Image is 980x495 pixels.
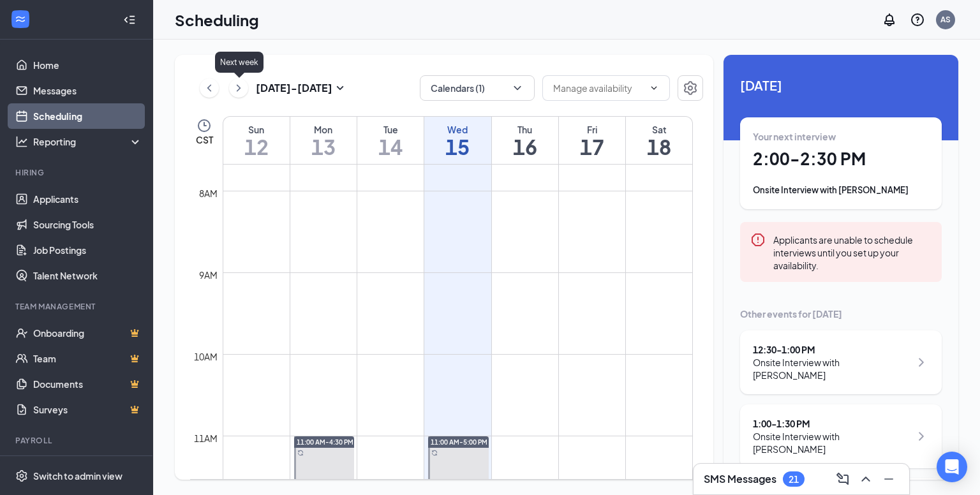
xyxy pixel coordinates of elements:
svg: ChevronDown [511,82,524,94]
svg: Collapse [123,13,136,26]
a: Messages [33,78,142,103]
svg: ChevronRight [232,80,245,96]
h1: 16 [492,136,558,158]
h1: 13 [290,136,357,158]
div: AS [940,14,951,25]
div: 10am [191,350,220,364]
div: Sun [223,123,290,136]
div: Reporting [33,135,143,148]
svg: WorkstreamLogo [14,13,27,26]
a: October 16, 2025 [492,117,558,164]
svg: Sync [297,450,304,456]
button: ChevronUp [856,469,876,489]
div: Team Management [15,301,140,312]
a: October 17, 2025 [559,117,625,164]
a: Talent Network [33,263,142,288]
button: ChevronLeft [200,78,219,98]
div: 12:30 - 1:00 PM [753,343,910,356]
svg: Notifications [882,12,897,27]
a: October 14, 2025 [357,117,424,164]
svg: Settings [15,469,28,482]
div: Mon [290,123,357,136]
svg: Settings [683,80,698,96]
a: Sourcing Tools [33,212,142,237]
div: Hiring [15,167,140,178]
button: ComposeMessage [833,469,853,489]
svg: ChevronRight [914,355,929,370]
h3: SMS Messages [704,472,776,486]
h1: 12 [223,136,290,158]
a: PayrollCrown [33,454,142,480]
div: Wed [424,123,491,136]
div: Onsite Interview with [PERSON_NAME] [753,184,929,196]
a: OnboardingCrown [33,320,142,346]
div: 8am [197,186,220,200]
input: Manage availability [553,81,644,95]
div: Thu [492,123,558,136]
div: Your next interview [753,130,929,143]
span: CST [196,133,213,146]
svg: SmallChevronDown [332,80,348,96]
h1: 14 [357,136,424,158]
svg: Clock [197,118,212,133]
div: Onsite Interview with [PERSON_NAME] [753,430,910,455]
a: October 18, 2025 [626,117,692,164]
svg: ChevronUp [858,471,873,487]
a: Scheduling [33,103,142,129]
div: Next week [215,52,264,73]
a: TeamCrown [33,346,142,371]
div: 11am [191,431,220,445]
h1: 15 [424,136,491,158]
a: October 13, 2025 [290,117,357,164]
svg: QuestionInfo [910,12,925,27]
div: 9am [197,268,220,282]
svg: Sync [431,450,438,456]
div: Applicants are unable to schedule interviews until you set up your availability. [773,232,932,272]
div: Tue [357,123,424,136]
span: 11:00 AM-4:30 PM [297,438,353,447]
button: Calendars (1)ChevronDown [420,75,535,101]
span: [DATE] [740,75,942,95]
h3: [DATE] - [DATE] [256,81,332,95]
button: Settings [678,75,703,101]
svg: ComposeMessage [835,471,850,487]
div: 21 [789,474,799,485]
div: Payroll [15,435,140,446]
a: Applicants [33,186,142,212]
a: Job Postings [33,237,142,263]
div: Onsite Interview with [PERSON_NAME] [753,356,910,381]
div: Fri [559,123,625,136]
a: October 12, 2025 [223,117,290,164]
h1: Scheduling [175,9,259,31]
h1: 18 [626,136,692,158]
div: 1:00 - 1:30 PM [753,417,910,430]
div: Switch to admin view [33,469,122,482]
div: Other events for [DATE] [740,307,942,320]
div: Open Intercom Messenger [937,452,967,482]
a: October 15, 2025 [424,117,491,164]
svg: Error [750,232,766,247]
a: Home [33,52,142,78]
div: Sat [626,123,692,136]
svg: ChevronRight [914,429,929,444]
h1: 2:00 - 2:30 PM [753,148,929,170]
button: Minimize [879,469,899,489]
svg: Minimize [881,471,896,487]
svg: Analysis [15,135,28,148]
svg: ChevronLeft [203,80,216,96]
span: 11:00 AM-5:00 PM [431,438,487,447]
button: ChevronRight [229,78,248,98]
svg: ChevronDown [649,83,659,93]
a: SurveysCrown [33,397,142,422]
h1: 17 [559,136,625,158]
a: DocumentsCrown [33,371,142,397]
